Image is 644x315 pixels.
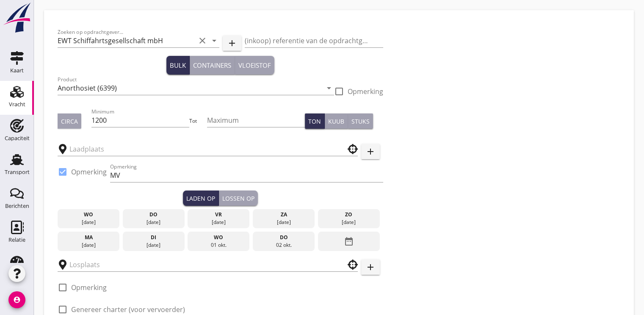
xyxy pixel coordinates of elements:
[328,117,344,126] div: Kuub
[71,305,185,314] label: Genereer charter (voor vervoerder)
[235,56,274,75] button: Vloeistof
[190,211,247,218] div: vr
[308,117,321,126] div: Ton
[58,34,196,47] input: Zoeken op opdrachtgever...
[71,168,107,176] label: Opmerking
[305,113,325,129] button: Ton
[227,38,237,48] i: add
[170,61,186,70] div: Bulk
[348,113,373,129] button: Stuks
[320,211,378,218] div: zo
[197,36,207,46] i: clear
[110,169,383,182] input: Opmerking
[324,83,334,93] i: arrow_drop_down
[124,211,182,218] div: do
[183,191,219,206] button: Laden op
[2,2,32,33] img: logo-small.a267ee39.svg
[190,56,235,75] button: Containers
[344,234,354,249] i: date_range
[60,218,117,226] div: [DATE]
[219,191,258,206] button: Lossen op
[222,194,254,203] div: Lossen op
[351,117,370,126] div: Stuks
[190,234,247,241] div: wo
[348,87,383,96] label: Opmerking
[8,237,25,243] div: Relatie
[190,218,247,226] div: [DATE]
[5,203,29,209] div: Berichten
[365,146,376,157] i: add
[60,234,117,241] div: ma
[255,234,312,241] div: do
[124,218,182,226] div: [DATE]
[69,258,334,271] input: Losplaats
[166,56,190,75] button: Bulk
[255,211,312,218] div: za
[209,36,219,46] i: arrow_drop_down
[193,61,231,70] div: Containers
[69,142,334,156] input: Laadplaats
[190,241,247,249] div: 01 okt.
[58,113,81,129] button: Circa
[245,34,383,47] input: (inkoop) referentie van de opdrachtgever
[325,113,348,129] button: Kuub
[61,117,78,126] div: Circa
[71,283,107,292] label: Opmerking
[255,218,312,226] div: [DATE]
[91,113,190,127] input: Minimum
[5,169,30,175] div: Transport
[124,234,182,241] div: di
[255,241,312,249] div: 02 okt.
[238,61,271,70] div: Vloeistof
[320,218,378,226] div: [DATE]
[60,241,117,249] div: [DATE]
[365,262,376,272] i: add
[207,113,305,127] input: Maximum
[60,211,117,218] div: wo
[8,291,25,308] i: account_circle
[5,135,30,141] div: Capaciteit
[10,68,24,73] div: Kaart
[186,194,215,203] div: Laden op
[189,117,207,125] div: Tot
[58,81,322,95] input: Product
[124,241,182,249] div: [DATE]
[9,102,25,107] div: Vracht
